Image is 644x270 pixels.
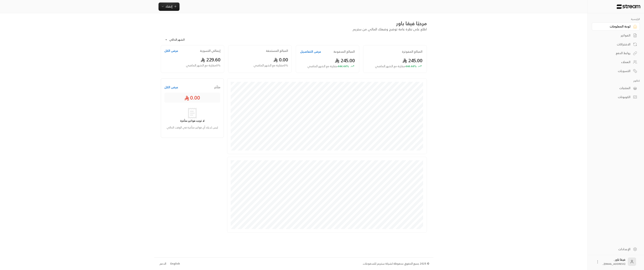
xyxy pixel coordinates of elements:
[333,50,355,54] h2: المبالغ المدفوعة
[592,93,640,101] a: الكوبونات
[592,17,640,21] p: الرئيسية
[166,4,172,9] span: إنشاء
[597,51,630,55] div: روابط الدفع
[375,63,405,69] span: مقارنة مع الشهر الماضي
[163,34,194,45] div: الشهر الحالي
[161,20,427,27] div: مرحبًا فيقا باور
[307,64,349,68] span: 444.44 %
[602,262,625,266] span: [EMAIL_ADDRESS]....
[186,63,220,68] span: 0 % مقارنة مع الشهر الماضي
[184,94,200,101] span: 0.00
[164,85,178,89] button: عرض الكل
[200,49,220,53] h2: إجمالي التسوية
[164,49,178,53] button: عرض الكل
[159,2,180,11] button: إنشاء
[592,245,640,253] a: الإعدادات
[592,58,640,66] a: العملاء
[214,85,220,89] span: متأخر
[170,262,180,266] div: English
[597,69,630,73] div: التسويات
[307,63,338,69] span: مقارنة مع الشهر الماضي
[273,55,288,64] span: 0.00
[254,63,288,68] span: 0 % مقارنة مع الشهر الماضي
[335,56,355,65] span: 245.00
[402,50,422,54] h2: المبالغ المفوترة
[375,64,417,68] span: 444.44 %
[266,49,288,53] h2: المبالغ المستحقة
[402,56,422,65] span: 245.00
[592,67,640,75] a: التسويات
[592,22,640,31] a: لوحة المعلومات
[592,79,640,82] p: كتالوج
[597,60,630,64] div: العملاء
[300,50,321,54] button: عرض التفاصيل
[353,26,427,32] span: اطلع على نظرة عامة توضح وضعك المالي من ستريم
[597,86,630,90] div: المنتجات
[592,49,640,57] a: روابط الدفع
[166,126,218,130] p: ليس لديك أي فواتير متأخرة في الوقت الحالي
[616,4,641,9] img: Logo
[592,40,640,48] a: الاشتراكات
[592,84,640,92] a: المنتجات
[597,33,630,37] div: الفواتير
[597,247,630,251] div: الإعدادات
[158,260,168,268] a: الدعم
[201,55,221,64] span: 229.60
[363,262,429,266] div: © 2025 جميع الحقوق محفوظة لشركة ستريم للمدفوعات.
[597,95,630,99] div: الكوبونات
[597,42,630,46] div: الاشتراكات
[602,258,625,266] div: فيقا باور .
[592,31,640,40] a: الفواتير
[597,24,630,29] div: لوحة المعلومات
[180,118,204,123] strong: لا توجد فواتير متأخرة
